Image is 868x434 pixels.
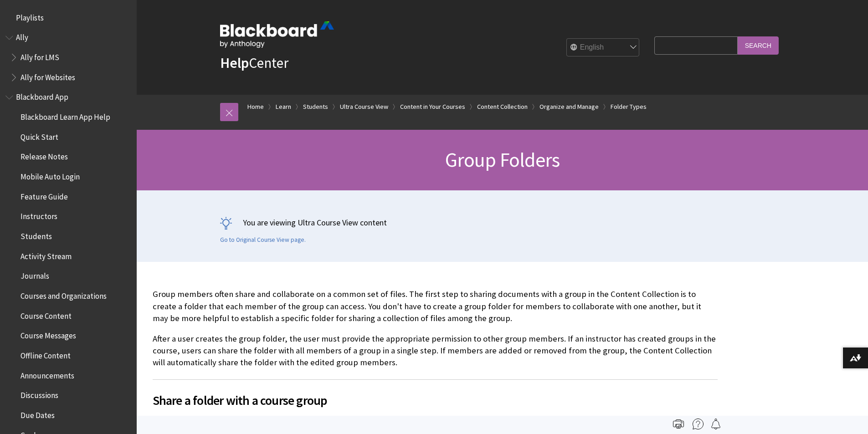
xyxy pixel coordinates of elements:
nav: Book outline for Anthology Ally Help [5,30,131,85]
span: Ally for LMS [21,50,59,62]
img: Blackboard by Anthology [220,21,334,48]
input: Search [738,36,779,54]
span: Release Notes [21,149,68,162]
a: Folder Types [611,101,647,112]
span: Course Messages [21,328,76,341]
a: HelpCenter [220,54,288,72]
span: Blackboard Learn App Help [21,109,110,122]
a: Ultra Course View [340,101,388,112]
a: Organize and Manage [539,101,599,112]
p: You are viewing Ultra Course View content [220,217,785,228]
span: Courses and Organizations [21,288,107,301]
img: Print [673,419,684,429]
a: Learn [276,101,291,112]
a: Students [303,101,328,112]
span: Journals [21,269,49,281]
a: Home [247,101,264,112]
span: Discussions [21,388,58,400]
span: Quick Start [21,129,58,142]
a: Content Collection [477,101,528,112]
span: Feature Guide [21,189,68,201]
img: Follow this page [710,419,721,429]
span: Group Folders [445,147,560,172]
a: Content in Your Courses [400,101,465,112]
span: Mobile Auto Login [21,169,80,181]
span: Ally [16,30,28,42]
span: Playlists [16,10,44,22]
img: More help [693,419,704,429]
span: Course Content [21,308,72,321]
span: Ally for Websites [21,70,75,82]
select: Site Language Selector [567,39,640,57]
span: Due Dates [21,408,55,420]
strong: Help [220,54,249,72]
a: Go to Original Course View page. [220,236,306,244]
span: Share a folder with a course group [153,391,718,410]
span: Students [21,229,52,241]
span: Instructors [21,209,57,221]
span: Blackboard App [16,90,68,102]
span: Offline Content [21,348,71,360]
p: Group members often share and collaborate on a common set of files. The first step to sharing doc... [153,288,718,324]
p: After a user creates the group folder, the user must provide the appropriate permission to other ... [153,333,718,369]
nav: Book outline for Playlists [5,10,131,26]
span: Announcements [21,368,74,380]
span: Activity Stream [21,249,72,261]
